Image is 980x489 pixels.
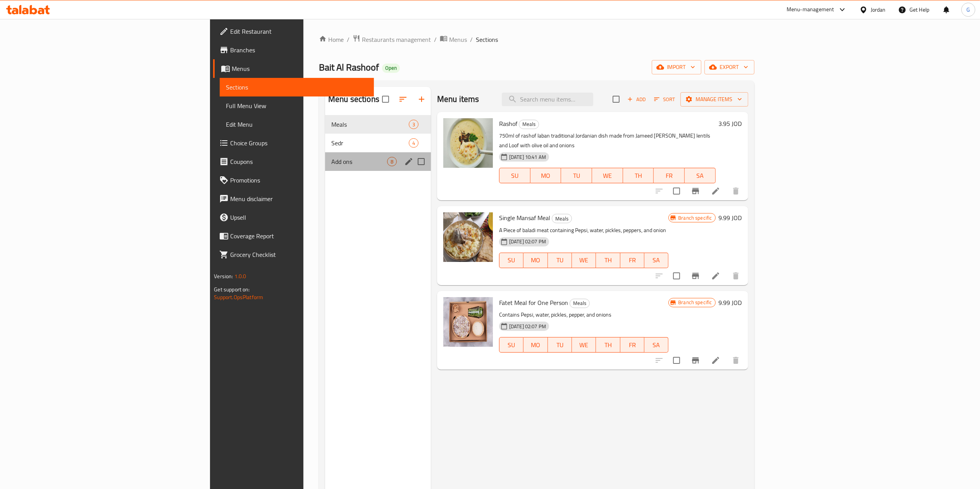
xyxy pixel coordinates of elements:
[727,267,745,285] button: delete
[502,93,593,106] input: search
[499,310,668,320] p: Contains Pepsi, water, pickles, pepper, and onions
[675,214,715,222] span: Branch specific
[686,182,705,200] button: Branch-specific-item
[620,337,644,353] button: FR
[727,351,745,370] button: delete
[230,250,367,259] span: Grocery Checklist
[620,253,644,268] button: FR
[596,253,620,268] button: TH
[403,156,415,167] button: edit
[623,168,654,183] button: TH
[503,255,520,266] span: SU
[871,5,886,14] div: Jordan
[213,171,374,189] a: Promotions
[409,139,418,147] span: 4
[213,189,374,208] a: Menu disclaimer
[213,152,374,171] a: Coupons
[534,170,558,181] span: MO
[440,34,467,45] a: Menus
[688,170,713,181] span: SA
[719,297,742,308] h6: 9.99 JOD
[319,34,754,45] nav: breadcrumb
[668,268,685,284] span: Select to update
[592,168,623,183] button: WE
[654,95,675,104] span: Sort
[668,352,685,368] span: Select to update
[476,35,498,44] span: Sections
[409,121,418,128] span: 3
[325,152,431,171] div: Add ons8edit
[230,213,367,222] span: Upsell
[230,176,367,185] span: Promotions
[331,138,409,148] div: Sedr
[551,255,569,266] span: TU
[331,157,387,166] div: Add ons
[499,297,568,308] span: Fatet Meal for One Person
[644,253,668,268] button: SA
[652,93,677,105] button: Sort
[499,253,524,268] button: SU
[572,253,596,268] button: WE
[657,170,682,181] span: FR
[711,271,720,281] a: Edit menu item
[388,158,396,165] span: 8
[680,92,748,107] button: Manage items
[787,5,834,14] div: Menu-management
[503,170,527,181] span: SU
[230,27,367,36] span: Edit Restaurant
[575,339,593,351] span: WE
[382,65,400,71] span: Open
[499,168,530,183] button: SU
[434,35,437,44] li: /
[213,245,374,264] a: Grocery Checklist
[325,112,431,174] nav: Menu sections
[668,183,685,199] span: Select to update
[575,255,593,266] span: WE
[564,170,589,181] span: TU
[325,115,431,134] div: Meals3
[220,115,374,134] a: Edit Menu
[213,22,374,41] a: Edit Restaurant
[623,255,641,266] span: FR
[213,59,374,78] a: Menus
[499,212,550,224] span: Single Mansaf Meal
[443,118,493,168] img: Rashof
[548,337,572,353] button: TU
[214,271,233,281] span: Version:
[230,157,367,166] span: Coupons
[213,41,374,59] a: Branches
[561,168,592,183] button: TU
[648,255,665,266] span: SA
[437,93,479,105] h2: Menu items
[220,96,374,115] a: Full Menu View
[214,284,250,294] span: Get support on:
[226,83,367,92] span: Sections
[409,120,419,129] div: items
[572,337,596,353] button: WE
[658,62,695,72] span: import
[711,62,748,72] span: export
[213,227,374,245] a: Coverage Report
[644,337,668,353] button: SA
[727,182,745,200] button: delete
[685,168,716,183] button: SA
[506,323,549,330] span: [DATE] 02:07 PM
[214,292,263,302] a: Support.OpsPlatform
[595,170,620,181] span: WE
[966,5,970,14] span: G
[527,255,544,266] span: MO
[220,78,374,96] a: Sections
[552,214,572,223] span: Meals
[704,60,754,74] button: export
[226,120,367,129] span: Edit Menu
[626,95,647,104] span: Add
[675,299,715,306] span: Branch specific
[234,271,246,281] span: 1.0.0
[686,267,705,285] button: Branch-specific-item
[552,214,572,223] div: Meals
[687,95,742,104] span: Manage items
[652,60,701,74] button: import
[608,91,624,107] span: Select section
[551,339,569,351] span: TU
[519,120,539,129] span: Meals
